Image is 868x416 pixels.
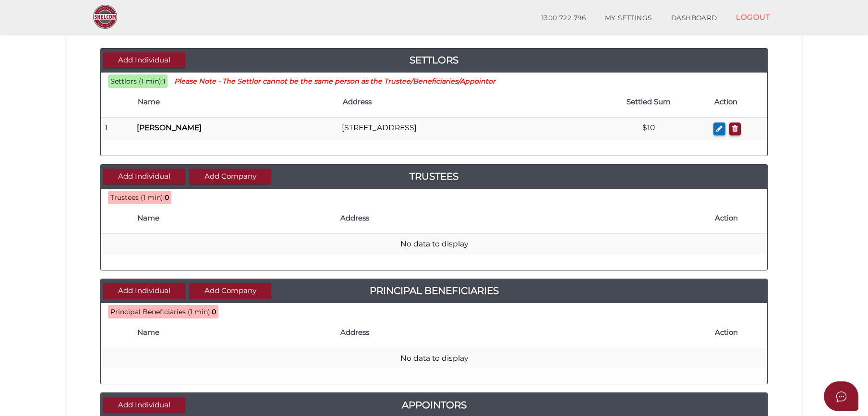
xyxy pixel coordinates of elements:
[101,283,767,298] a: Principal Beneficiaries
[101,397,767,413] a: Appointors
[595,9,662,28] a: MY SETTINGS
[101,118,133,140] td: 1
[532,9,595,28] a: 1300 722 796
[103,397,185,413] button: Add Individual
[343,98,583,106] h4: Address
[103,283,185,299] button: Add Individual
[174,77,495,86] small: Please Note - The Settlor cannot be the same person as the Trustee/Beneficiaries/Appointor
[163,77,165,86] b: 1
[103,169,185,184] button: Add Individual
[592,98,705,106] h4: Settled Sum
[212,307,216,316] b: 0
[588,118,710,140] td: $10
[101,348,767,369] td: No data to display
[189,169,271,184] button: Add Company
[340,214,705,222] h4: Address
[714,98,762,106] h4: Action
[110,307,212,316] span: Principal Beneficiaries (1 min):
[110,193,165,202] span: Trustees (1 min):
[824,381,858,411] button: Open asap
[103,52,185,68] button: Add Individual
[137,214,331,222] h4: Name
[338,118,588,140] td: [STREET_ADDRESS]
[137,123,202,132] b: [PERSON_NAME]
[715,214,762,222] h4: Action
[189,283,271,299] button: Add Company
[662,9,727,28] a: DASHBOARD
[101,234,767,255] td: No data to display
[137,329,331,337] h4: Name
[110,77,163,86] span: Settlors (1 min):
[715,329,762,337] h4: Action
[726,7,780,27] a: LOGOUT
[101,52,767,68] a: Settlors
[101,169,767,184] a: Trustees
[165,193,169,202] b: 0
[340,329,705,337] h4: Address
[138,98,333,106] h4: Name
